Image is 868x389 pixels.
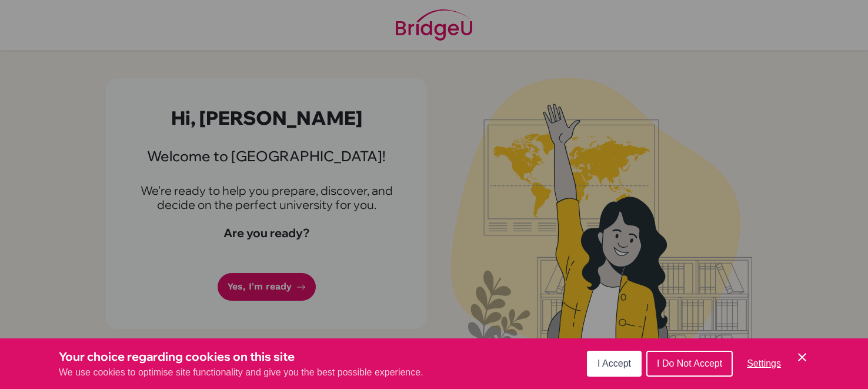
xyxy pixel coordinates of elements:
button: Save and close [795,350,809,364]
span: I Do Not Accept [657,358,722,368]
h3: Your choice regarding cookies on this site [59,348,423,365]
span: I Accept [597,358,631,368]
p: We use cookies to optimise site functionality and give you the best possible experience. [59,365,423,380]
button: I Do Not Accept [646,351,733,377]
span: Settings [747,358,781,368]
button: I Accept [587,351,642,377]
button: Settings [737,352,790,375]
